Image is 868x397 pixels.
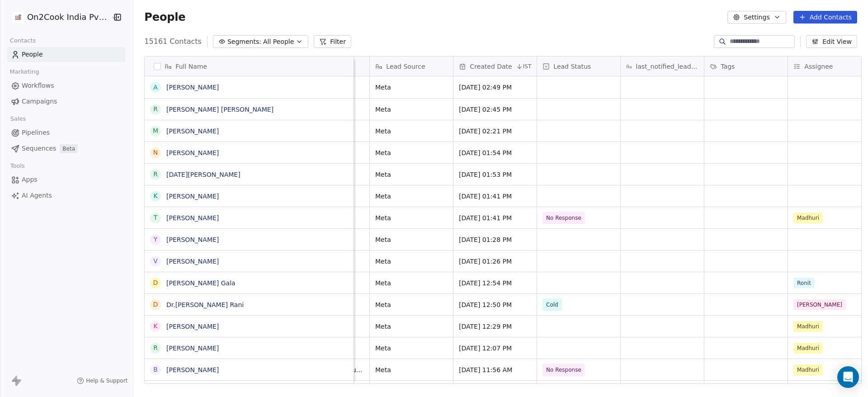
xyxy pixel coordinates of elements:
[837,366,859,388] div: Open Intercom Messenger
[60,144,78,153] span: Beta
[375,105,448,114] span: Meta
[153,300,158,309] div: D
[459,300,531,309] span: [DATE] 12:50 PM
[459,192,531,201] span: [DATE] 01:41 PM
[370,57,453,76] div: Lead Source
[537,57,620,76] div: Lead Status
[27,11,109,23] span: On2Cook India Pvt. Ltd.
[6,65,43,79] span: Marketing
[7,188,126,203] a: AI Agents
[375,148,448,157] span: Meta
[386,62,425,71] span: Lead Source
[6,112,30,126] span: Sales
[153,278,158,288] div: D
[227,37,261,47] span: Segments:
[459,279,531,288] span: [DATE] 12:54 PM
[154,213,158,222] div: T
[77,377,127,384] a: Help & Support
[22,81,54,90] span: Workflows
[166,301,244,308] a: Dr.[PERSON_NAME] Rani
[7,172,126,187] a: Apps
[154,321,158,331] div: K
[470,62,512,71] span: Created Date
[459,213,531,222] span: [DATE] 01:41 PM
[153,126,158,136] div: M
[145,76,354,384] div: grid
[375,170,448,179] span: Meta
[375,300,448,309] span: Meta
[22,144,56,153] span: Sequences
[22,97,57,106] span: Campaigns
[166,345,219,352] a: [PERSON_NAME]
[22,175,38,184] span: Apps
[166,106,274,113] a: [PERSON_NAME] [PERSON_NAME]
[375,322,448,331] span: Meta
[546,213,581,222] span: No Response
[459,344,531,353] span: [DATE] 12:07 PM
[459,365,531,374] span: [DATE] 11:56 AM
[375,344,448,353] span: Meta
[166,366,219,373] a: [PERSON_NAME]
[154,83,158,92] div: A
[154,191,158,201] div: K
[546,300,558,309] span: Cold
[7,125,126,140] a: Pipelines
[793,364,823,375] span: Madhuri
[793,321,823,332] span: Madhuri
[166,149,219,156] a: [PERSON_NAME]
[86,377,127,384] span: Help & Support
[453,57,537,76] div: Created DateIST
[804,62,833,71] span: Assignee
[7,47,126,62] a: People
[153,148,158,157] div: N
[727,11,786,24] button: Settings
[704,57,788,76] div: Tags
[375,192,448,201] span: Meta
[175,62,207,71] span: Full Name
[153,343,158,353] div: R
[144,10,185,24] span: People
[721,62,735,71] span: Tags
[7,94,126,109] a: Campaigns
[166,128,219,135] a: [PERSON_NAME]
[459,148,531,157] span: [DATE] 01:54 PM
[22,191,52,200] span: AI Agents
[166,84,219,91] a: [PERSON_NAME]
[153,170,158,179] div: R
[6,34,40,47] span: Contacts
[459,127,531,136] span: [DATE] 02:21 PM
[7,141,126,156] a: SequencesBeta
[11,9,105,25] button: On2Cook India Pvt. Ltd.
[459,235,531,244] span: [DATE] 01:28 PM
[145,57,354,76] div: Full Name
[375,127,448,136] span: Meta
[793,278,815,288] span: Ronit
[546,365,581,374] span: No Response
[166,236,219,243] a: [PERSON_NAME]
[459,257,531,266] span: [DATE] 01:26 PM
[806,35,857,48] button: Edit View
[13,12,24,23] img: on2cook%20logo-04%20copy.jpg
[636,62,698,71] span: last_notified_lead_status
[314,35,351,48] button: Filter
[793,213,823,223] span: Madhuri
[375,257,448,266] span: Meta
[22,50,43,59] span: People
[459,83,531,92] span: [DATE] 02:49 PM
[166,214,219,222] a: [PERSON_NAME]
[793,299,846,310] span: [PERSON_NAME]
[6,159,28,173] span: Tools
[375,235,448,244] span: Meta
[375,365,448,374] span: Meta
[523,63,532,70] span: IST
[166,258,219,265] a: [PERSON_NAME]
[375,279,448,288] span: Meta
[793,11,857,24] button: Add Contacts
[459,170,531,179] span: [DATE] 01:53 PM
[263,37,294,47] span: All People
[154,235,158,244] div: Y
[154,256,158,266] div: V
[166,171,241,178] a: [DATE][PERSON_NAME]
[22,128,50,137] span: Pipelines
[153,104,158,114] div: R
